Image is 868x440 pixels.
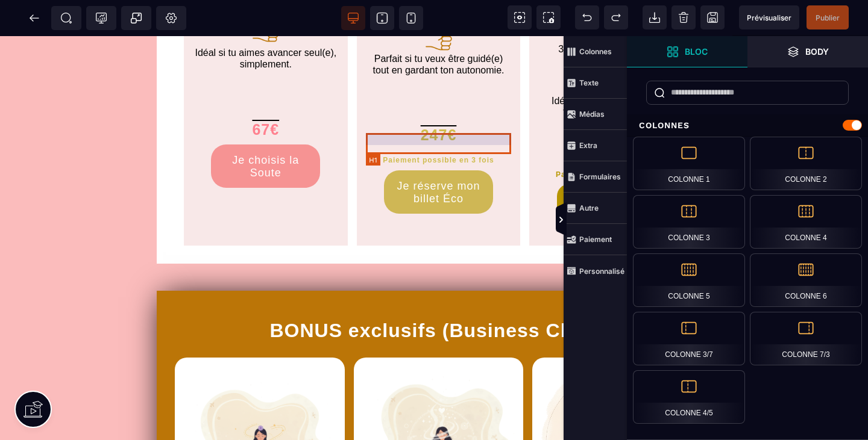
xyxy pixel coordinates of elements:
[130,12,142,24] span: Popup
[95,12,107,24] span: Tracking
[51,6,81,30] span: Métadata SEO
[564,224,627,255] span: Paiement
[747,36,868,67] span: Ouvrir les calques
[633,370,745,424] div: Colonne 4/5
[807,5,849,29] span: Enregistrer le contenu
[739,5,799,29] span: Aperçu
[373,13,505,39] span: Parfait si tu veux être guidé(e) tout en gardant ton autonomie.
[156,6,186,30] span: Favicon
[166,277,711,312] h1: BONUS exclusifs (Business Class)
[633,137,745,190] div: Colonne 1
[579,235,612,244] strong: Paiement
[579,47,612,56] strong: Colonnes
[750,137,862,190] div: Colonne 2
[579,203,599,212] strong: Autre
[60,12,72,24] span: SEO
[564,99,627,130] span: Médias
[86,6,116,30] span: Code de suivi
[627,36,747,67] span: Ouvrir les blocs
[557,148,666,191] button: Je choisis la Business Class
[370,6,394,30] span: Voir tablette
[750,195,862,249] div: Colonne 4
[805,47,829,56] strong: Body
[564,36,627,67] span: Colonnes
[165,12,177,24] span: Réglages Body
[643,5,667,29] span: Importer
[536,5,561,29] span: Capture d'écran
[564,193,627,224] span: Autre
[341,6,365,30] span: Voir bureau
[671,5,696,29] span: Nettoyage
[747,13,791,22] span: Prévisualiser
[211,108,320,152] button: Je choisis la Soute
[579,110,605,119] strong: Médias
[750,253,862,307] div: Colonne 6
[564,67,627,99] span: Texte
[627,202,639,238] span: Afficher les vues
[552,55,671,91] span: Idéal pour celles et ceux qui veulent voyager loin et profondément.
[538,4,684,28] div: 30 à 40 minutes par jour.
[384,134,493,178] button: Je réserve mon billet Éco
[604,5,628,29] span: Rétablir
[195,11,336,33] span: Idéal si tu aimes avancer seul(e), simplement.
[579,141,597,150] strong: Extra
[685,47,708,56] strong: Bloc
[579,78,599,87] strong: Texte
[564,161,627,193] span: Formulaires
[579,172,621,181] strong: Formulaires
[508,5,532,29] span: Voir les composants
[633,253,745,307] div: Colonne 5
[633,312,745,365] div: Colonne 3/7
[596,28,627,60] img: cb5ec90518915eaee5cf51e325e95357_thumb-7909113-BB7507.png
[700,5,725,29] span: Enregistrer
[22,6,46,30] span: Retour
[564,130,627,161] span: Extra
[750,312,862,365] div: Colonne 7/3
[575,5,599,29] span: Défaire
[579,267,624,276] strong: Personnalisé
[627,114,868,137] div: Colonnes
[633,195,745,249] div: Colonne 3
[816,13,840,22] span: Publier
[121,6,151,30] span: Créer une alerte modale
[399,6,423,30] span: Voir mobile
[564,255,627,287] span: Personnalisé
